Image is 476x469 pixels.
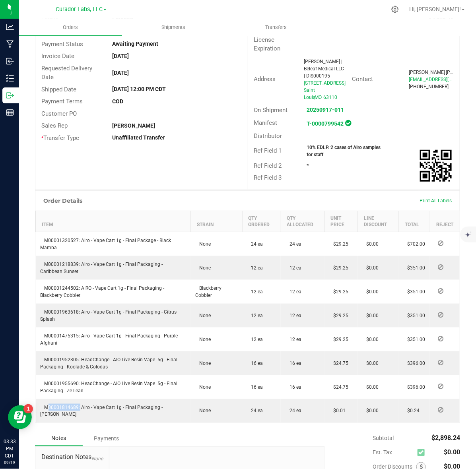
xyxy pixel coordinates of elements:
span: Saint Louis [304,87,315,100]
span: $396.00 [403,360,425,366]
span: $0.24 [403,408,420,414]
th: Qty Ordered [242,211,281,232]
span: $702.00 [403,241,425,247]
span: $351.00 [403,337,425,342]
span: Sales Rep [41,122,68,129]
span: Transfers [255,24,298,31]
span: In Sync [346,119,352,127]
th: Line Discount [358,211,399,232]
span: 16 ea [286,360,301,366]
strong: 10% EDLP. 2 cases of Airo samples for staff [307,145,381,157]
span: M00001963618: Airo - Vape Cart 1g - Final Packaging - Citrus Splash [41,309,177,322]
a: Transfers [225,19,328,36]
span: $2,898.24 [431,434,460,442]
span: 12 ea [247,289,263,295]
span: $0.00 [363,408,379,414]
span: M00001475315: Airo - Vape Cart 1g - Final Packaging - Purple Afghani [41,333,178,346]
span: $0.00 [363,289,379,295]
span: None [195,265,211,271]
span: Payment Status [41,41,83,48]
div: Notes [35,431,83,446]
a: Shipments [122,19,225,36]
span: , [314,95,315,100]
span: 63110 [323,95,337,100]
span: $0.00 [444,449,460,456]
span: Ref Field 2 [254,162,282,169]
div: Manage settings [390,6,400,13]
th: Strain [190,211,242,232]
span: $351.00 [403,313,425,318]
span: None [195,313,211,318]
span: 16 ea [286,384,301,390]
span: 12 ea [286,337,301,342]
span: 16 ea [247,360,263,366]
inline-svg: Analytics [6,23,14,31]
inline-svg: Inbound [6,57,14,65]
span: Est. Tax [373,450,414,456]
strong: [DATE] [112,70,129,76]
p: 03:33 PM CDT [4,438,16,459]
span: Subtotal [373,435,394,442]
span: $29.25 [329,337,348,342]
span: [PERSON_NAME] | Beleaf Medical LLC | DIS000195 [304,59,344,79]
th: Item [36,211,191,232]
span: Calculate excise tax [418,447,428,458]
span: $29.25 [329,241,348,247]
inline-svg: Manufacturing [6,40,14,48]
span: $29.25 [329,265,348,271]
span: Requested Delivery Date [41,65,92,81]
strong: [PERSON_NAME] [112,122,155,129]
span: 24 ea [286,408,301,414]
span: 24 ea [286,241,301,247]
a: Orders [19,19,122,36]
p: 09/19 [4,459,16,465]
span: M00001814689: Airo - Vape Cart 1g - Final Packaging - [PERSON_NAME] [41,405,163,417]
span: Reject Inventory [435,312,447,317]
span: Shipped Date [41,86,76,93]
th: Qty Allocated [281,211,324,232]
span: $0.00 [363,241,379,247]
span: $0.01 [329,408,346,414]
span: Address [254,76,276,83]
h1: Order Details [43,198,82,204]
span: 24 ea [247,408,263,414]
span: Ref Field 1 [254,147,282,154]
span: $29.25 [329,289,348,295]
div: Payments [83,432,130,446]
span: $396.00 [403,384,425,390]
span: [STREET_ADDRESS] [304,80,346,86]
span: Reject Inventory [435,360,447,365]
span: On Shipment [254,107,288,114]
span: Payment Terms [41,98,83,105]
span: None [195,408,211,414]
span: Invoice Date [41,52,74,60]
strong: [DATE] [112,53,129,59]
span: Reject Inventory [435,265,447,269]
inline-svg: Inventory [6,74,14,82]
strong: [DATE] 12:00 PM CDT [112,86,166,92]
span: None [195,337,211,342]
span: Reject Inventory [435,289,447,293]
span: Destination Notes [41,453,103,462]
th: Unit Price [324,211,357,232]
span: 12 ea [286,313,301,318]
span: Ref Field 3 [254,174,282,181]
span: None [195,360,211,366]
span: Reject Inventory [435,241,447,246]
span: $24.75 [329,360,348,366]
span: $0.00 [363,265,379,271]
inline-svg: Outbound [6,91,14,99]
a: 20250917-011 [307,107,344,113]
strong: Awaiting Payment [112,41,158,47]
a: T-0000799542 [307,120,344,127]
span: $351.00 [403,265,425,271]
span: MO [315,95,322,100]
span: $0.00 [363,360,379,366]
span: M00001955690: HeadChange - AIO Live Resin Vape .5g - Final Packaging - Ze Lean [41,381,178,393]
span: Customer PO [41,110,77,117]
span: $351.00 [403,289,425,295]
th: Total [398,211,430,232]
span: None [195,241,211,247]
